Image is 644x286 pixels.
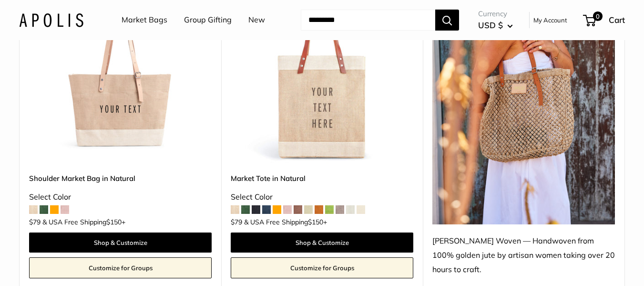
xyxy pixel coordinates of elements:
input: Search... [301,10,435,31]
span: USD $ [478,20,503,30]
a: Customize for Groups [231,257,413,278]
span: & USA Free Shipping + [42,219,125,225]
span: & USA Free Shipping + [244,219,327,225]
a: Shop & Customize [231,233,413,253]
a: My Account [533,14,567,26]
span: $79 [231,218,242,226]
a: 0 Cart [584,12,625,28]
a: Market Tote in Natural [231,173,413,184]
a: Shop & Customize [29,233,212,253]
button: Search [435,10,459,31]
a: Shoulder Market Bag in Natural [29,173,212,184]
a: Group Gifting [184,13,232,27]
div: Select Color [231,190,413,204]
a: New [248,13,265,27]
span: Currency [478,7,513,21]
a: Customize for Groups [29,257,212,278]
div: [PERSON_NAME] Woven — Handwoven from 100% golden jute by artisan women taking over 20 hours to cr... [432,234,615,277]
span: Cart [609,15,625,25]
a: Market Bags [122,13,167,27]
span: $79 [29,218,41,226]
button: USD $ [478,18,513,33]
span: $150 [308,218,323,226]
div: Select Color [29,190,212,204]
span: 0 [593,11,603,21]
img: Apolis [19,13,83,27]
span: $150 [106,218,122,226]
